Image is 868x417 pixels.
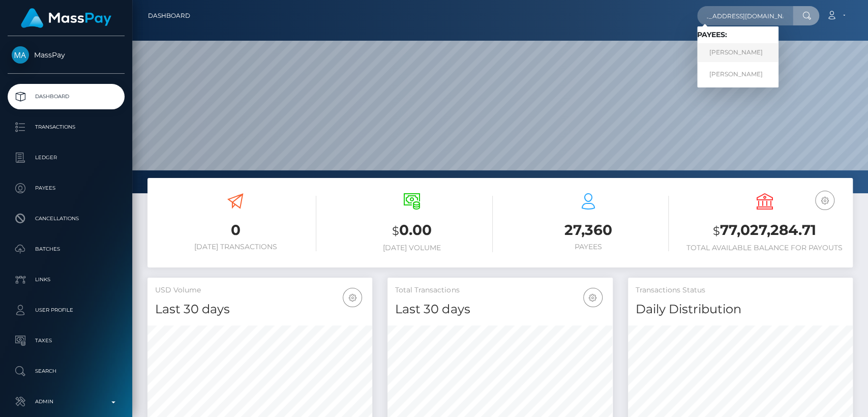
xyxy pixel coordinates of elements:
h6: Total Available Balance for Payouts [684,244,845,252]
a: Dashboard [8,84,125,109]
span: MassPay [8,50,125,59]
h6: Payees: [697,31,779,39]
h6: [DATE] Volume [332,244,493,252]
a: User Profile [8,297,125,323]
h3: 77,027,284.71 [684,220,845,241]
p: Dashboard [12,89,121,104]
p: Admin [12,394,121,409]
h6: Payees [508,243,669,251]
h5: USD Volume [155,285,365,295]
img: MassPay [12,46,29,64]
a: Transactions [8,114,125,140]
h3: 0.00 [332,220,493,241]
p: Search [12,364,121,379]
a: [PERSON_NAME] [697,65,779,83]
p: Ledger [12,150,121,165]
small: $ [713,224,720,238]
p: User Profile [12,303,121,318]
a: Admin [8,389,125,414]
h4: Last 30 days [155,301,365,318]
a: Taxes [8,328,125,353]
a: Ledger [8,145,125,170]
p: Batches [12,242,121,257]
h4: Daily Distribution [636,301,845,318]
a: Payees [8,175,125,201]
a: Batches [8,236,125,262]
input: Search... [697,6,793,25]
h4: Last 30 days [395,301,605,318]
small: $ [392,224,399,238]
h5: Transactions Status [636,285,845,295]
a: Cancellations [8,206,125,231]
h6: [DATE] Transactions [155,243,316,251]
p: Taxes [12,333,121,348]
h3: 0 [155,220,316,240]
img: MassPay Logo [21,8,111,28]
h5: Total Transactions [395,285,605,295]
a: Links [8,267,125,292]
a: Search [8,359,125,384]
a: [PERSON_NAME] [697,43,779,62]
h3: 27,360 [508,220,669,240]
a: Dashboard [148,5,190,26]
p: Links [12,272,121,287]
p: Cancellations [12,211,121,226]
p: Transactions [12,120,121,135]
p: Payees [12,181,121,196]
